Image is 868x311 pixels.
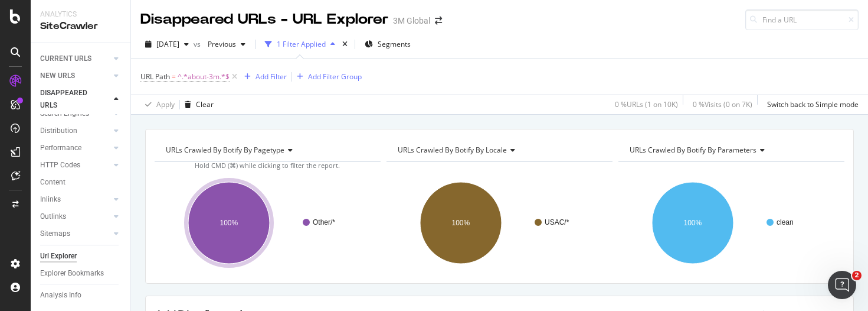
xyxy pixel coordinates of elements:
[378,39,411,49] span: Segments
[140,72,170,82] span: URL Path
[172,72,176,82] span: =
[545,218,569,226] text: USAC/*
[178,69,230,85] span: ^.*about-3m.*$
[451,219,470,227] text: 100%
[40,250,77,263] div: Url Explorer
[767,99,859,109] div: Switch back to Simple mode
[40,250,122,263] a: Url Explorer
[40,159,80,171] div: HTTP Codes
[240,70,287,84] button: Add Filter
[140,9,388,30] div: Disappeared URLs - URL Explorer
[40,228,70,240] div: Sitemaps
[308,72,362,82] div: Add Filter Group
[163,141,370,160] h4: URLs Crawled By Botify By pagetype
[140,95,175,114] button: Apply
[277,39,326,49] div: 1 Filter Applied
[828,271,856,299] iframe: Intercom live chat
[745,9,859,30] input: Find a URL
[40,210,66,223] div: Outlinks
[40,289,81,302] div: Analysis Info
[40,108,110,120] a: Search Engines
[360,35,415,54] button: Segments
[777,218,794,226] text: clean
[340,38,350,50] div: times
[156,99,175,109] div: Apply
[40,289,122,302] a: Analysis Info
[386,171,612,274] svg: A chart.
[40,159,110,171] a: HTTP Codes
[40,70,75,82] div: NEW URLS
[156,39,179,49] span: 2025 Aug. 3rd
[194,39,203,49] span: vs
[256,72,287,82] div: Add Filter
[393,15,430,27] div: 3M Global
[852,271,862,280] span: 2
[260,35,340,54] button: 1 Filter Applied
[618,171,844,274] svg: A chart.
[140,35,194,54] button: [DATE]
[40,267,122,280] a: Explorer Bookmarks
[40,142,81,154] div: Performance
[40,142,110,154] a: Performance
[40,53,91,65] div: CURRENT URLS
[40,70,110,82] a: NEW URLS
[203,39,236,49] span: Previous
[40,87,110,112] a: DISAPPEARED URLS
[40,125,77,137] div: Distribution
[180,95,214,114] button: Clear
[395,141,602,160] h4: URLs Crawled By Botify By locale
[220,219,238,227] text: 100%
[196,99,214,109] div: Clear
[40,108,89,120] div: Search Engines
[40,9,121,20] div: Analytics
[40,267,104,280] div: Explorer Bookmarks
[40,125,110,137] a: Distribution
[40,20,121,33] div: SiteCrawler
[40,87,100,112] div: DISAPPEARED URLS
[166,145,284,155] span: URLs Crawled By Botify By pagetype
[40,193,110,206] a: Inlinks
[762,95,859,114] button: Switch back to Simple mode
[40,53,110,65] a: CURRENT URLS
[40,210,110,223] a: Outlinks
[398,145,507,155] span: URLs Crawled By Botify By locale
[683,219,702,227] text: 100%
[40,193,61,206] div: Inlinks
[40,176,122,189] a: Content
[627,141,834,160] h4: URLs Crawled By Botify By parameters
[203,35,250,54] button: Previous
[435,17,442,25] div: arrow-right-arrow-left
[292,70,362,84] button: Add Filter Group
[693,99,752,109] div: 0 % Visits ( 0 on 7K )
[155,171,381,274] svg: A chart.
[615,99,678,109] div: 0 % URLs ( 1 on 10K )
[195,161,340,170] span: Hold CMD (⌘) while clicking to filter the report.
[630,145,756,155] span: URLs Crawled By Botify By parameters
[313,218,335,226] text: Other/*
[40,176,65,189] div: Content
[40,228,110,240] a: Sitemaps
